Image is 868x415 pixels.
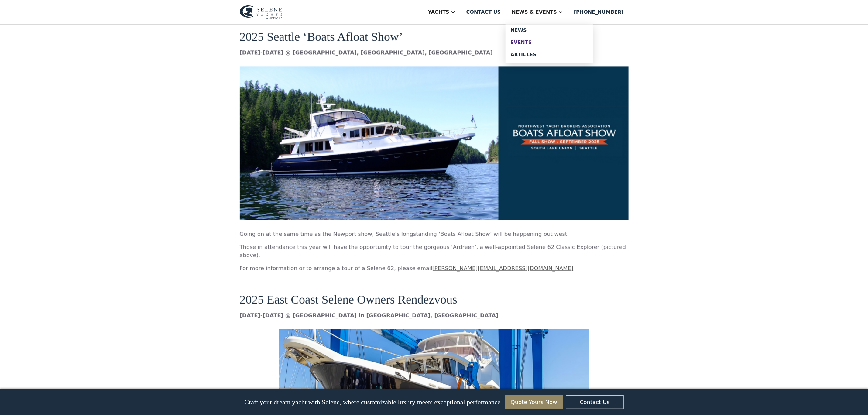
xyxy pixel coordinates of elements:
[240,312,499,318] strong: [DATE]-[DATE] @ [GEOGRAPHIC_DATA] in [GEOGRAPHIC_DATA], [GEOGRAPHIC_DATA]
[240,49,493,56] strong: [DATE]-[DATE] @ [GEOGRAPHIC_DATA], [GEOGRAPHIC_DATA], [GEOGRAPHIC_DATA]
[240,264,629,272] p: For more information or to arrange a tour of a Selene 62, please email
[574,9,623,16] div: [PHONE_NUMBER]
[240,243,629,259] p: Those in attendance this year will have the opportunity to tour the gorgeous ‘Ardreen’, a well-ap...
[510,40,588,45] div: Events
[510,28,588,33] div: News
[506,24,593,63] nav: News & EVENTS
[510,52,588,57] div: Articles
[432,265,573,271] a: [PERSON_NAME][EMAIL_ADDRESS][DOMAIN_NAME]
[466,9,501,16] div: Contact us
[428,9,449,16] div: Yachts
[240,230,629,238] p: Going on at the same time as the Newport show, Seattle’s longstanding ‘Boats Afloat Show’ will be...
[240,17,629,43] h3: ‍ 2025 Seattle ‘Boats Afloat Show’
[505,395,563,409] a: Quote Yours Now
[240,280,629,306] h3: 2025 East Coast Selene Owners Rendezvous
[244,398,500,406] p: Craft your dream yacht with Selene, where customizable luxury meets exceptional performance
[512,9,557,16] div: News & EVENTS
[240,5,283,19] img: logo
[506,36,593,49] a: Events
[506,49,593,61] a: Articles
[566,395,624,409] a: Contact Us
[506,24,593,36] a: News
